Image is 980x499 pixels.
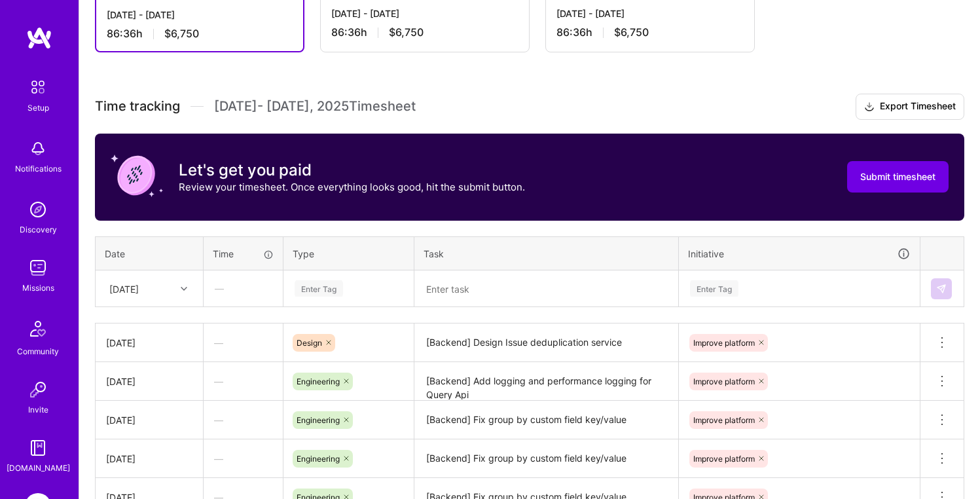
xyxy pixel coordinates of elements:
div: [DATE] [106,452,192,466]
th: Date [96,236,204,270]
th: Type [283,236,414,270]
span: Design [297,338,322,348]
span: $6,750 [164,27,199,41]
img: bell [25,136,51,162]
span: Time tracking [95,98,180,115]
span: Improve platform [693,338,755,348]
i: icon Chevron [181,286,187,292]
img: teamwork [25,255,51,281]
span: Engineering [297,377,340,386]
span: Engineering [297,454,340,464]
div: [DATE] [106,413,192,427]
p: Review your timesheet. Once everything looks good, hit the submit button. [179,180,525,194]
div: — [204,441,283,476]
div: Invite [28,403,48,416]
span: $6,750 [614,26,649,39]
img: coin [111,149,163,202]
span: Improve platform [693,415,755,425]
img: Community [22,313,54,344]
div: 86:36 h [107,27,293,41]
div: [DATE] [106,336,192,350]
div: [DATE] [106,375,192,388]
div: — [204,403,283,437]
textarea: [Backend] Fix group by custom field key/value [416,402,677,438]
div: Initiative [688,246,911,261]
div: [DATE] - [DATE] [107,8,293,22]
img: logo [26,26,52,50]
img: guide book [25,435,51,461]
img: Submit [936,284,947,294]
span: [DATE] - [DATE] , 2025 Timesheet [214,98,416,115]
div: Discovery [20,223,57,236]
span: Engineering [297,415,340,425]
div: [DOMAIN_NAME] [7,461,70,475]
textarea: [Backend] Design Issue deduplication service [416,325,677,361]
div: Community [17,344,59,358]
h3: Let's get you paid [179,160,525,180]
span: Improve platform [693,377,755,386]
textarea: [Backend] Add logging and performance logging for Query Api [416,363,677,399]
div: 86:36 h [556,26,744,39]
span: Improve platform [693,454,755,464]
div: [DATE] - [DATE] [331,7,518,20]
button: Export Timesheet [856,94,964,120]
div: [DATE] [109,282,139,295]
th: Task [414,236,679,270]
div: Time [213,247,274,261]
i: icon Download [864,100,875,114]
div: Notifications [15,162,62,176]
div: — [204,271,282,306]
img: Invite [25,377,51,403]
button: Submit timesheet [847,161,949,193]
textarea: [Backend] Fix group by custom field key/value [416,441,677,477]
div: [DATE] - [DATE] [556,7,744,20]
span: Submit timesheet [860,170,935,183]
div: — [204,364,283,399]
div: Enter Tag [690,278,738,299]
img: setup [24,73,52,101]
div: Setup [27,101,49,115]
div: Missions [22,281,54,295]
div: Enter Tag [295,278,343,299]
div: — [204,325,283,360]
img: discovery [25,196,51,223]
div: 86:36 h [331,26,518,39]
span: $6,750 [389,26,424,39]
